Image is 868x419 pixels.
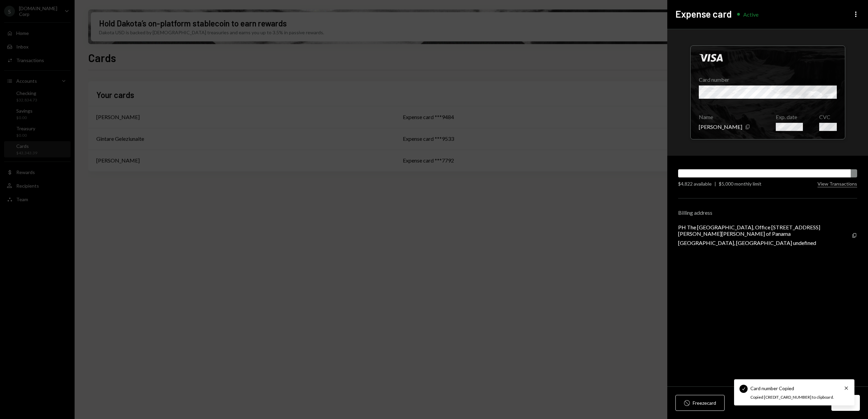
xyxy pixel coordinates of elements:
div: PH The [GEOGRAPHIC_DATA], Office [STREET_ADDRESS][PERSON_NAME][PERSON_NAME] of Panama [678,224,852,237]
div: Click to hide [690,45,845,139]
button: View Transactions [817,181,857,187]
div: $4,822 available [678,180,712,187]
div: [GEOGRAPHIC_DATA], [GEOGRAPHIC_DATA] undefined [678,240,852,246]
div: Freeze card [693,399,716,406]
div: Active [743,11,758,18]
button: Freezecard [675,395,725,411]
div: Card number Copied [750,385,794,392]
div: | [714,180,716,187]
h2: Expense card [675,7,732,21]
div: $5,000 monthly limit [719,180,762,187]
div: Billing address [678,209,857,216]
div: Copied [CREDIT_CARD_NUMBER] to clipboard. [750,395,834,400]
